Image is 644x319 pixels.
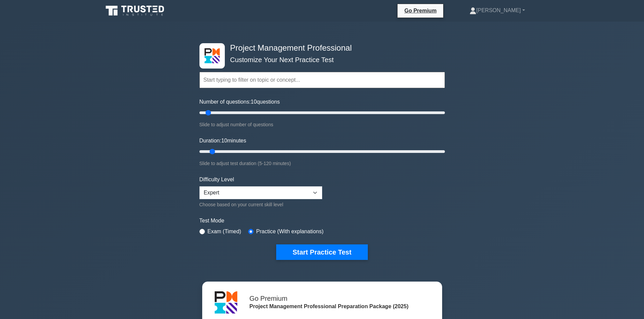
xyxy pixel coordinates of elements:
label: Difficulty Level [199,176,234,184]
a: Go Premium [400,6,440,15]
label: Exam (Timed) [208,228,241,236]
label: Number of questions: questions [199,98,280,106]
label: Duration: minutes [199,137,246,145]
label: Test Mode [199,217,445,225]
span: 10 [251,99,257,105]
span: 10 [221,138,227,143]
div: Choose based on your current skill level [199,201,322,209]
a: [PERSON_NAME] [453,4,541,17]
button: Start Practice Test [276,244,367,260]
div: Slide to adjust test duration (5-120 minutes) [199,159,445,167]
input: Start typing to filter on topic or concept... [199,72,445,88]
h4: Project Management Professional [228,43,412,53]
div: Slide to adjust number of questions [199,121,445,129]
label: Practice (With explanations) [256,228,324,236]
